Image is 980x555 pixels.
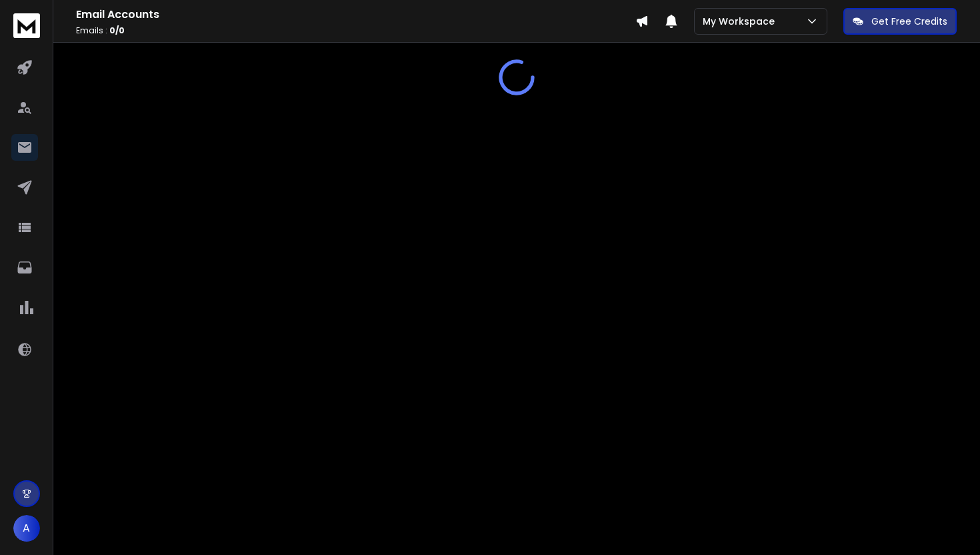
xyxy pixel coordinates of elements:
[76,25,635,36] p: Emails :
[703,15,780,28] p: My Workspace
[13,13,40,38] img: logo
[871,15,947,28] p: Get Free Credits
[843,8,957,35] button: Get Free Credits
[109,25,125,36] span: 0 / 0
[13,515,40,542] button: A
[76,7,635,23] h1: Email Accounts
